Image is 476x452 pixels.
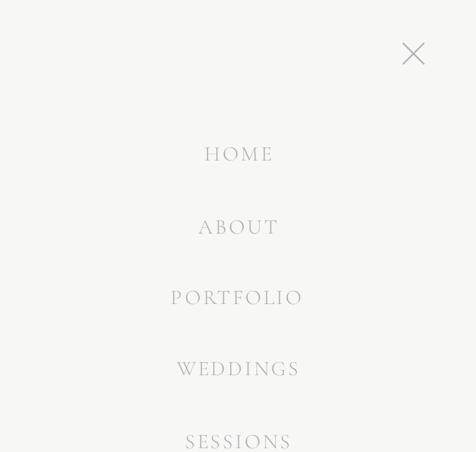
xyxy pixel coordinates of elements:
[163,353,314,386] a: weddings
[163,281,311,314] a: portfolio
[177,212,301,243] a: About
[177,138,301,172] a: Home
[102,38,375,59] h2: digital & film wedding photography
